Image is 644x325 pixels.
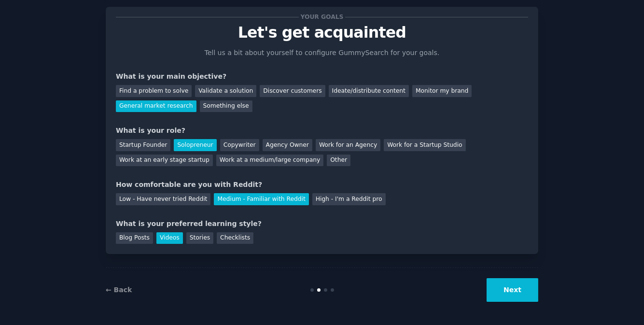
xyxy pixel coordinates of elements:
[156,232,183,244] div: Videos
[186,232,213,244] div: Stories
[412,85,472,97] div: Monitor my brand
[116,193,210,205] div: Low - Have never tried Reddit
[200,100,252,113] div: Something else
[217,232,253,244] div: Checklists
[312,193,386,205] div: High - I'm a Reddit pro
[200,48,444,58] p: Tell us a bit about yourself to configure GummySearch for your goals.
[116,85,192,97] div: Find a problem to solve
[174,139,216,151] div: Solopreneur
[195,85,256,97] div: Validate a solution
[260,85,325,97] div: Discover customers
[487,278,538,302] button: Next
[116,219,528,229] div: What is your preferred learning style?
[329,85,409,97] div: Ideate/distribute content
[116,24,528,41] p: Let's get acquainted
[220,139,259,151] div: Copywriter
[116,71,528,82] div: What is your main objective?
[106,286,132,294] a: ← Back
[116,100,196,113] div: General market research
[216,155,323,167] div: Work at a medium/large company
[316,139,380,151] div: Work for an Agency
[116,139,170,151] div: Startup Founder
[214,193,308,205] div: Medium - Familiar with Reddit
[116,126,528,136] div: What is your role?
[116,232,153,244] div: Blog Posts
[116,180,528,190] div: How comfortable are you with Reddit?
[116,155,213,167] div: Work at an early stage startup
[263,139,312,151] div: Agency Owner
[327,155,350,167] div: Other
[384,139,465,151] div: Work for a Startup Studio
[299,12,345,22] span: Your goals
